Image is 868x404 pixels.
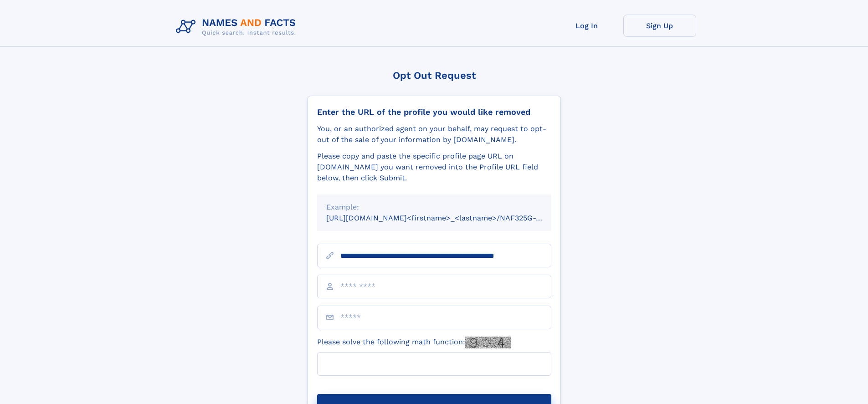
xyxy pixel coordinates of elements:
div: Enter the URL of the profile you would like removed [317,107,551,117]
a: Sign Up [623,15,696,37]
div: You, or an authorized agent on your behalf, may request to opt-out of the sale of your informatio... [317,123,551,145]
div: Example: [326,202,542,213]
img: Logo Names and Facts [172,15,303,39]
label: Please solve the following math function: [317,337,511,348]
small: [URL][DOMAIN_NAME]<firstname>_<lastname>/NAF325G-xxxxxxxx [326,214,569,222]
div: Opt Out Request [308,70,561,81]
a: Log In [550,15,623,37]
div: Please copy and paste the specific profile page URL on [DOMAIN_NAME] you want removed into the Pr... [317,151,551,184]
